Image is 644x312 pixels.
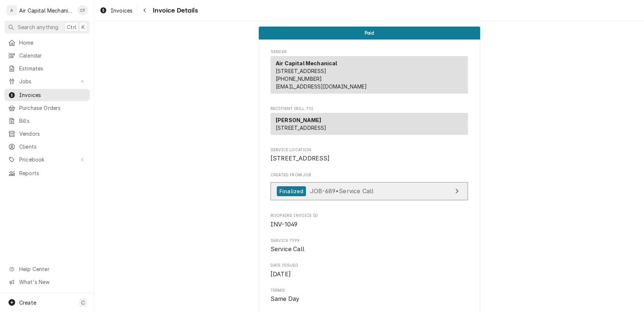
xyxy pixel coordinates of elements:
[78,5,88,15] div: CF
[271,263,468,268] span: Date Issued
[4,37,90,49] a: Home
[271,288,468,304] div: Terms
[4,263,90,275] a: Go to Help Center
[276,117,321,123] strong: [PERSON_NAME]
[4,141,90,153] a: Clients
[4,115,90,127] a: Bills
[271,295,468,304] span: Terms
[7,5,17,15] div: A
[19,52,86,59] span: Calendar
[19,278,85,286] span: What's New
[271,172,468,178] span: Created From Job
[271,271,291,278] span: [DATE]
[82,23,85,31] span: K
[271,172,468,204] div: Created From Job
[81,299,85,306] span: C
[259,27,480,39] div: Status
[271,221,297,228] span: INV-1049
[276,68,327,74] span: [STREET_ADDRESS]
[276,76,322,82] a: [PHONE_NUMBER]
[19,130,86,138] span: Vendors
[4,153,90,166] a: Go to Pricebook
[271,238,468,254] div: Service Type
[67,23,76,31] span: Ctrl
[276,60,337,66] strong: Air Capital Mechanical
[271,147,468,153] span: Service Location
[19,169,86,177] span: Reports
[271,238,468,244] span: Service Type
[271,213,468,219] span: Roopairs Invoice ID
[19,65,86,72] span: Estimates
[271,295,299,302] span: Same Day
[271,213,468,229] div: Roopairs Invoice ID
[19,265,85,273] span: Help Center
[271,113,468,138] div: Recipient (Bill To)
[111,7,132,14] span: Invoices
[4,128,90,140] a: Vendors
[4,75,90,87] a: Go to Jobs
[19,77,75,85] span: Jobs
[271,147,468,163] div: Service Location
[271,49,468,55] span: Sender
[271,246,304,253] span: Service Call
[271,182,468,200] a: View Job
[19,39,86,46] span: Home
[271,154,468,163] span: Service Location
[18,23,58,31] span: Search anything
[277,186,306,196] div: Finalized
[19,143,86,150] span: Clients
[4,276,90,288] a: Go to What's New
[4,167,90,179] a: Reports
[276,125,327,131] span: [STREET_ADDRESS]
[271,106,468,138] div: Invoice Recipient
[78,5,88,15] div: Charles Faure's Avatar
[271,155,330,162] span: [STREET_ADDRESS]
[271,288,468,294] span: Terms
[276,83,367,90] a: [EMAIL_ADDRESS][DOMAIN_NAME]
[271,270,468,279] span: Date Issued
[271,220,468,229] span: Roopairs Invoice ID
[19,156,75,163] span: Pricebook
[19,299,36,306] span: Create
[97,4,135,17] a: Invoices
[139,4,151,16] button: Navigate back
[4,49,90,62] a: Calendar
[151,6,197,15] span: Invoice Details
[271,113,468,135] div: Recipient (Bill To)
[271,245,468,254] span: Service Type
[4,89,90,101] a: Invoices
[19,117,86,125] span: Bills
[271,56,468,97] div: Sender
[19,104,86,112] span: Purchase Orders
[271,106,468,112] span: Recipient (Bill To)
[310,187,373,195] span: JOB-689 • Service Call
[19,7,73,14] div: Air Capital Mechanical
[271,263,468,278] div: Date Issued
[271,49,468,97] div: Invoice Sender
[19,91,86,99] span: Invoices
[365,31,374,35] span: Paid
[271,56,468,94] div: Sender
[4,21,90,34] button: Search anythingCtrlK
[4,62,90,74] a: Estimates
[4,102,90,114] a: Purchase Orders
